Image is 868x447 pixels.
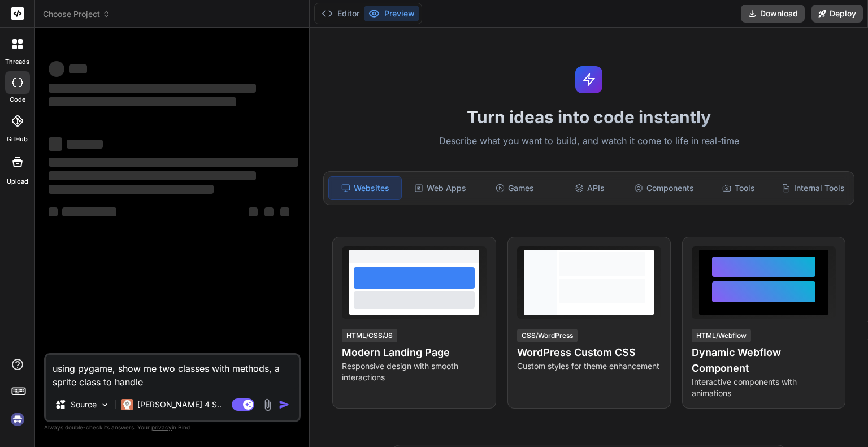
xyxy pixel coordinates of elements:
div: Websites [328,176,402,200]
button: Download [741,5,805,23]
p: Custom styles for theme enhancement [517,361,661,372]
label: GitHub [7,134,28,144]
div: Components [628,176,700,200]
div: Web Apps [404,176,476,200]
h4: WordPress Custom CSS [517,345,661,361]
button: Deploy [811,5,863,23]
h1: Turn ideas into code instantly [316,107,861,127]
span: ‌ [49,97,236,106]
span: ‌ [69,64,87,73]
div: HTML/Webflow [692,329,751,342]
p: Responsive design with smooth interactions [342,361,486,383]
p: Always double-check its answers. Your in Bind [44,422,301,433]
span: ‌ [49,137,62,151]
label: threads [5,57,29,67]
p: Source [71,399,97,410]
span: privacy [151,424,172,431]
label: code [10,95,25,105]
button: Preview [364,6,419,21]
span: ‌ [280,207,289,216]
div: CSS/WordPress [517,329,578,342]
h4: Modern Landing Page [342,345,486,361]
span: ‌ [49,171,256,180]
textarea: using pygame, show me two classes with methods, a sprite class to handle [46,355,299,389]
h4: Dynamic Webflow Component [692,345,836,376]
img: signin [8,410,27,429]
img: attachment [261,398,274,411]
p: Interactive components with animations [692,376,836,399]
img: Pick Models [100,400,110,410]
div: APIs [553,176,626,200]
div: Internal Tools [777,176,849,200]
span: Choose Project [43,8,110,20]
label: Upload [7,177,28,186]
button: Editor [317,6,364,21]
p: [PERSON_NAME] 4 S.. [137,399,222,410]
span: ‌ [49,61,64,77]
div: Games [479,176,551,200]
span: ‌ [49,84,256,93]
span: ‌ [49,158,298,167]
img: icon [279,399,290,410]
span: ‌ [62,207,116,216]
span: ‌ [249,207,258,216]
span: ‌ [49,207,58,216]
span: ‌ [49,185,214,194]
p: Describe what you want to build, and watch it come to life in real-time [316,134,861,149]
span: ‌ [67,140,103,149]
span: ‌ [264,207,274,216]
div: Tools [702,176,775,200]
div: HTML/CSS/JS [342,329,397,342]
img: Claude 4 Sonnet [121,399,133,410]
